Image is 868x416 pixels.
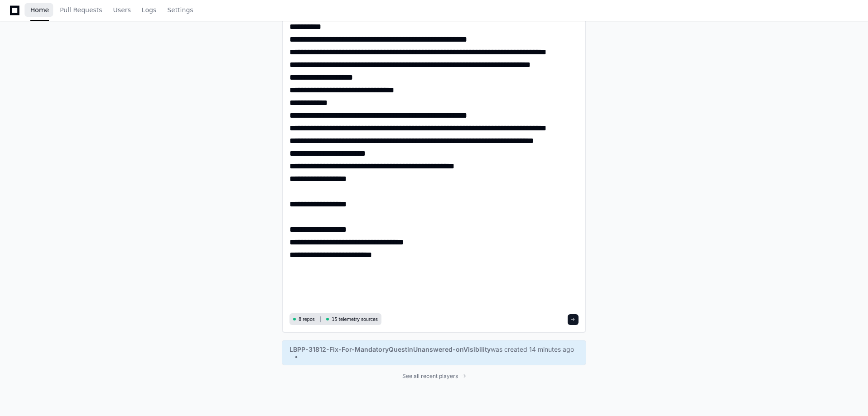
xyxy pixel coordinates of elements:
[332,316,377,323] span: 15 telemetry sources
[402,373,458,380] span: See all recent players
[491,345,574,354] span: was created 14 minutes ago
[60,7,102,13] span: Pull Requests
[30,7,49,13] span: Home
[299,316,315,323] span: 8 repos
[282,373,586,380] a: See all recent players
[289,345,579,360] a: LBPP-31812-Fix-For-MandatoryQuestinUnanswered-onVisibilitywas created 14 minutes ago
[167,7,193,13] span: Settings
[289,345,491,354] span: LBPP-31812-Fix-For-MandatoryQuestinUnanswered-onVisibility
[142,7,156,13] span: Logs
[113,7,131,13] span: Users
